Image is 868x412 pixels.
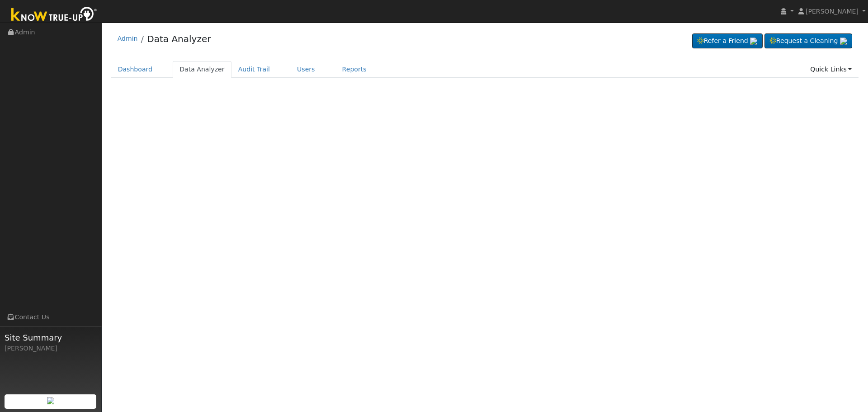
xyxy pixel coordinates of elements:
span: Site Summary [5,331,97,344]
img: retrieve [840,38,847,45]
a: Users [290,61,322,78]
a: Data Analyzer [147,33,211,44]
a: Data Analyzer [173,61,231,78]
a: Request a Cleaning [764,33,852,49]
a: Audit Trail [231,61,277,78]
a: Admin [118,35,138,42]
a: Reports [335,61,373,78]
a: Refer a Friend [692,33,763,49]
span: [PERSON_NAME] [806,8,859,15]
a: Dashboard [111,61,160,78]
div: [PERSON_NAME] [5,344,97,353]
img: Know True-Up [7,5,102,25]
img: retrieve [750,38,757,45]
img: retrieve [47,397,54,404]
a: Quick Links [803,61,859,78]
